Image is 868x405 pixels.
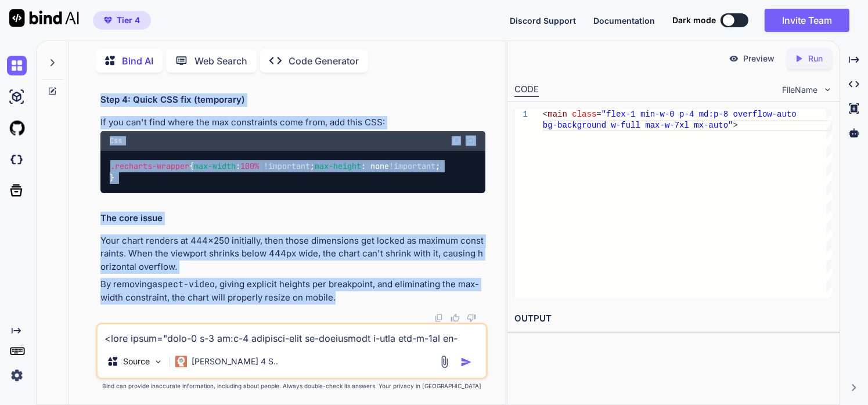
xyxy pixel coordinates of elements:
[729,53,739,64] img: preview
[7,56,27,75] img: chat
[123,356,150,367] p: Source
[510,15,576,27] button: Discord Support
[194,161,236,171] span: max-width
[7,118,27,138] img: githubLight
[543,110,548,119] span: <
[192,356,278,367] p: [PERSON_NAME] 4 S..
[315,161,361,171] span: max-height
[195,54,247,68] p: Web Search
[809,53,823,64] p: Run
[597,110,602,119] span: =
[744,53,775,64] p: Preview
[438,355,451,368] img: attachment
[548,110,568,119] span: main
[823,85,833,95] img: chevron down
[507,305,839,332] h2: OUTPUT
[117,15,140,26] span: Tier 4
[152,279,215,290] code: aspect-video
[593,15,655,27] button: Documentation
[100,212,486,225] h2: The core issue
[175,356,187,367] img: Claude 4 Sonnet
[466,136,476,146] img: Open in Browser
[100,234,486,274] p: Your chart renders at 444×250 initially, then those dimensions get locked as maximum constraints....
[389,161,435,171] span: !important
[110,161,189,171] span: .recharts-wrapper
[104,17,112,24] img: premium
[110,160,440,184] code: { : ; : none ; }
[289,54,359,68] p: Code Generator
[7,87,27,107] img: ai-studio
[510,16,576,26] span: Discord Support
[100,93,486,107] h2: Step 4: Quick CSS fix (temporary)
[434,313,444,323] img: copy
[460,356,472,368] img: icon
[452,136,461,146] img: copy
[514,109,528,120] div: 1
[672,15,716,26] span: Dark mode
[100,278,486,304] p: By removing , giving explicit heights per breakpoint, and eliminating the max-width constraint, t...
[96,382,488,390] p: Bind can provide inaccurate information, including about people. Always double-check its answers....
[572,110,597,119] span: class
[451,313,460,323] img: like
[765,9,849,32] button: Invite Team
[153,357,163,367] img: Pick Models
[264,161,310,171] span: !important
[543,121,733,130] span: bg-background w-full max-w-7xl mx-auto"
[733,121,738,130] span: >
[783,84,818,96] span: FileName
[9,9,79,27] img: Bind AI
[93,11,151,30] button: premiumTier 4
[122,54,153,68] p: Bind AI
[602,110,797,119] span: "flex-1 min-w-0 p-4 md:p-8 overflow-auto
[7,366,27,385] img: settings
[110,136,122,146] span: Css
[514,83,539,97] div: CODE
[467,313,476,323] img: dislike
[593,16,655,26] span: Documentation
[100,116,486,129] p: If you can't find where the max constraints come from, add this CSS:
[240,161,259,171] span: 100%
[7,150,27,169] img: darkCloudIdeIcon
